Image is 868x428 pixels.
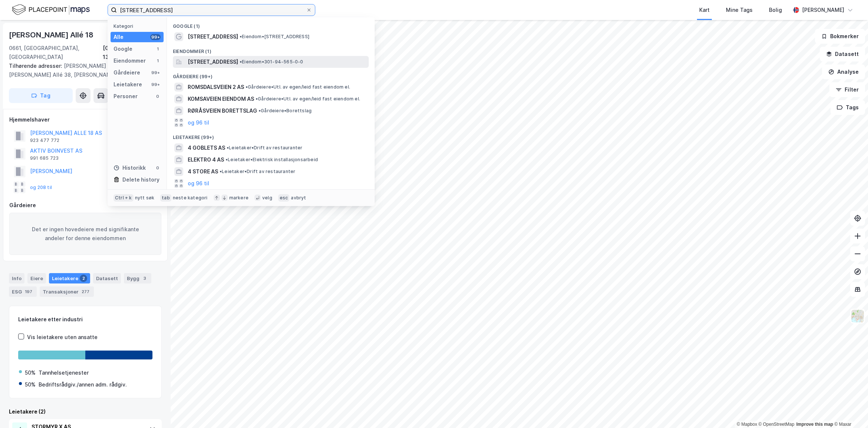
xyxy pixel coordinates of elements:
[167,129,375,142] div: Leietakere (99+)
[188,179,209,188] button: og 96 til
[114,33,124,42] div: Alle
[831,392,868,428] div: Kontrollprogram for chat
[256,96,360,102] span: Gårdeiere • Utl. av egen/leid fast eiendom el.
[188,94,254,103] span: KOMSAVEIEN EIENDOM AS
[759,422,795,427] a: OpenStreetMap
[246,84,350,90] span: Gårdeiere • Utl. av egen/leid fast eiendom el.
[114,56,146,65] div: Eiendommer
[167,43,375,56] div: Eiendommer (1)
[27,333,98,342] div: Vis leietakere uten ansatte
[150,70,161,76] div: 99+
[188,143,225,152] span: 4 GOBLETS AS
[114,80,142,89] div: Leietakere
[831,100,865,115] button: Tags
[49,273,90,283] div: Leietakere
[220,169,295,175] span: Leietaker • Drift av restauranter
[188,106,257,115] span: RØRÅSVEIEN BORETTSLAG
[114,23,164,29] div: Kategori
[117,4,306,16] input: Søk på adresse, matrikkel, gårdeiere, leietakere eller personer
[167,68,375,81] div: Gårdeiere (99+)
[93,273,121,283] div: Datasett
[229,195,249,201] div: markere
[122,175,160,184] div: Delete history
[39,368,89,377] div: Tannhelsetjenester
[188,32,238,41] span: [STREET_ADDRESS]
[9,273,24,283] div: Info
[220,169,222,174] span: •
[291,195,306,201] div: avbryt
[851,309,865,323] img: Z
[25,368,36,377] div: 50%
[25,380,36,389] div: 50%
[188,167,218,176] span: 4 STORE AS
[796,422,833,427] a: Improve this map
[39,380,127,389] div: Bedriftsrådgiv./annen adm. rådgiv.
[9,201,161,210] div: Gårdeiere
[822,64,865,79] button: Analyse
[114,68,140,77] div: Gårdeiere
[9,115,161,124] div: Hjemmelshaver
[114,92,138,101] div: Personer
[769,6,782,14] div: Bolig
[155,93,161,99] div: 0
[820,47,865,62] button: Datasett
[259,108,261,113] span: •
[831,392,868,428] iframe: Chat Widget
[150,34,161,40] div: 99+
[114,163,146,172] div: Historikk
[259,108,312,114] span: Gårdeiere • Borettslag
[155,58,161,64] div: 1
[815,29,865,44] button: Bokmerker
[226,157,318,163] span: Leietaker • Elektrisk installasjonsarbeid
[173,195,208,201] div: neste kategori
[23,288,34,295] div: 197
[167,17,375,31] div: Google (1)
[737,422,757,427] a: Mapbox
[160,194,171,202] div: tab
[9,44,103,62] div: 0661, [GEOGRAPHIC_DATA], [GEOGRAPHIC_DATA]
[103,44,162,62] div: [GEOGRAPHIC_DATA], 130/219
[141,275,148,282] div: 3
[40,286,94,297] div: Transaksjoner
[802,6,844,14] div: [PERSON_NAME]
[188,155,224,164] span: ELEKTRO 4 AS
[188,83,244,92] span: ROMSDALSVEIEN 2 AS
[155,46,161,52] div: 1
[240,59,303,65] span: Eiendom • 301-94-565-0-0
[80,275,87,282] div: 2
[240,34,309,40] span: Eiendom • [STREET_ADDRESS]
[150,82,161,87] div: 99+
[114,194,134,202] div: Ctrl + k
[9,213,161,255] div: Det er ingen hovedeiere med signifikante andeler for denne eiendommen
[227,145,229,150] span: •
[227,145,302,151] span: Leietaker • Drift av restauranter
[155,165,161,171] div: 0
[135,195,155,201] div: nytt søk
[114,44,132,53] div: Google
[699,6,710,14] div: Kart
[9,407,162,416] div: Leietakere (2)
[726,6,753,14] div: Mine Tags
[256,96,258,102] span: •
[18,315,152,324] div: Leietakere etter industri
[188,57,238,66] span: [STREET_ADDRESS]
[9,62,156,79] div: [PERSON_NAME] Allé 40, [PERSON_NAME] Allé 38, [PERSON_NAME] Allé 20
[9,63,64,69] span: Tilhørende adresser:
[12,3,90,16] img: logo.f888ab2527a4732fd821a326f86c7f29.svg
[829,82,865,97] button: Filter
[240,34,242,39] span: •
[124,273,151,283] div: Bygg
[80,288,91,295] div: 277
[188,118,209,127] button: og 96 til
[30,137,59,143] div: 923 477 772
[9,286,37,297] div: ESG
[262,195,272,201] div: velg
[278,194,290,202] div: esc
[27,273,46,283] div: Eiere
[9,88,73,103] button: Tag
[30,155,59,161] div: 991 685 723
[226,157,228,162] span: •
[9,29,95,41] div: [PERSON_NAME] Allé 18
[246,84,248,90] span: •
[240,59,242,64] span: •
